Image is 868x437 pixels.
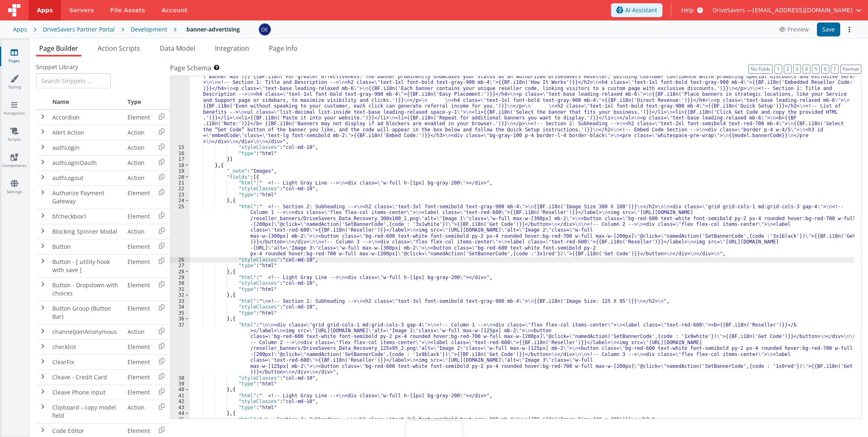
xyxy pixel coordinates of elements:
[170,63,211,73] span: Page Schema
[39,44,78,53] span: Page Builder
[124,400,153,423] td: Action
[170,257,190,263] div: 26
[840,65,861,74] button: Format
[49,339,124,354] td: checklist
[49,224,124,239] td: Blocking Spinner Modal
[803,65,810,74] button: 4
[124,140,153,155] td: Action
[170,405,190,410] div: 43
[49,110,124,125] td: Accordion
[49,140,124,155] td: authLogin
[37,6,53,14] span: Apps
[124,385,153,400] td: Element
[170,387,190,392] div: 40
[793,65,801,74] button: 3
[681,6,694,14] span: Help
[170,151,190,156] div: 16
[259,24,271,35] img: c1374c675423fc74691aaade354d0b4b
[170,186,190,191] div: 22
[170,399,190,404] div: 42
[170,168,190,174] div: 19
[49,254,124,277] td: Button - [ utility hook with save ]
[128,98,141,106] span: Type
[170,286,190,292] div: 31
[124,125,153,140] td: Action
[170,144,190,150] div: 15
[49,170,124,185] td: authLogout
[611,3,662,17] button: AI Assistant
[170,280,190,286] div: 30
[69,6,94,14] span: Servers
[170,275,190,280] div: 29
[784,65,792,74] button: 2
[170,198,190,203] div: 24
[774,65,782,74] button: 1
[124,209,153,224] td: Element
[124,277,153,301] td: Element
[124,155,153,170] td: Action
[170,204,190,257] div: 25
[215,44,249,53] span: Integration
[170,298,190,304] div: 33
[36,73,111,88] input: Search Snippets ...
[817,23,840,36] button: Save
[43,25,115,34] div: DriveSavers Partner Portal
[170,322,190,375] div: 37
[49,301,124,324] td: Button Group (Button Bar)
[124,185,153,209] td: Element
[170,156,190,162] div: 17
[713,6,752,14] span: DriveSavers —
[124,301,153,324] td: Element
[124,354,153,369] td: Element
[843,24,855,35] button: Options
[124,254,153,277] td: Element
[124,239,153,254] td: Element
[124,369,153,385] td: Element
[49,369,124,385] td: Cleave - Credit Card
[821,65,829,74] button: 6
[49,354,124,369] td: ClearFix
[170,304,190,310] div: 34
[269,44,298,53] span: Page Info
[170,410,190,416] div: 44
[13,25,27,34] div: Apps
[170,192,190,198] div: 23
[124,224,153,239] td: Action
[124,110,153,125] td: Element
[49,239,124,254] td: Button
[131,25,167,34] div: Development
[98,44,140,53] span: Action Scripts
[170,269,190,275] div: 28
[49,400,124,423] td: Clipboard - copy model field
[831,65,839,74] button: 7
[752,6,852,14] span: [EMAIL_ADDRESS][DOMAIN_NAME]
[170,162,190,168] div: 18
[170,393,190,399] div: 41
[713,6,861,14] button: DriveSavers — [EMAIL_ADDRESS][DOMAIN_NAME]
[49,155,124,170] td: authLoginOauth
[170,263,190,268] div: 27
[170,381,190,387] div: 39
[170,174,190,180] div: 20
[170,316,190,322] div: 36
[36,63,78,71] span: Snippet Library
[170,180,190,186] div: 21
[49,185,124,209] td: Authorize Payment Gateway
[170,292,190,298] div: 32
[774,23,814,36] button: Preview
[170,375,190,381] div: 38
[124,324,153,339] td: Action
[748,65,773,74] button: No Folds
[49,209,124,224] td: bfcheckbox1
[625,6,657,14] span: AI Assistant
[170,417,190,422] div: 45
[160,44,195,53] span: Data Model
[52,98,69,106] span: Name
[124,339,153,354] td: Element
[110,6,145,14] span: File Assets
[49,324,124,339] td: channelJoinAnonymous
[186,26,240,32] h4: banner-advertising
[49,125,124,140] td: Alert Action
[812,65,820,74] button: 5
[49,277,124,301] td: Button - Dropdown with choices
